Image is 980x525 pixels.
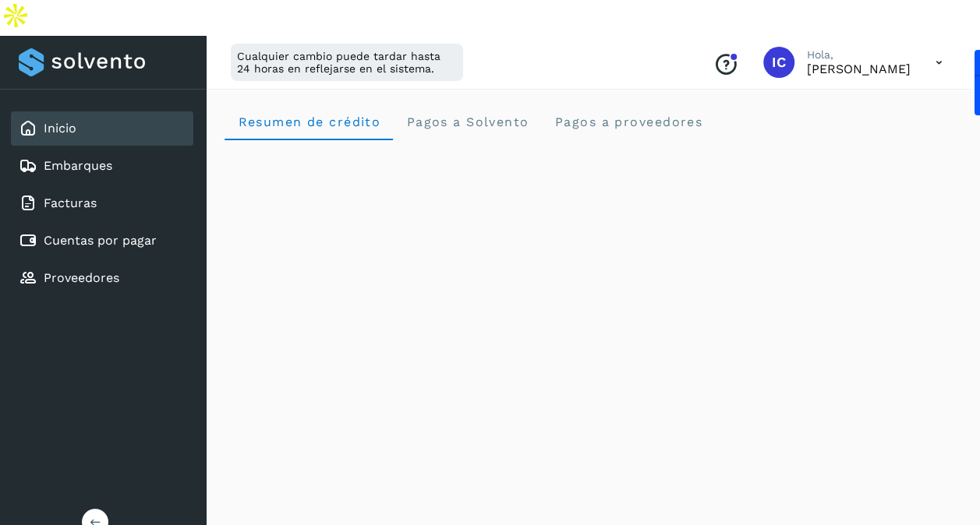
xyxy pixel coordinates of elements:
div: Proveedores [11,261,193,295]
a: Proveedores [44,270,119,285]
p: Isaac Cattan Kohab [807,62,911,76]
a: Embarques [44,158,112,173]
a: Inicio [44,121,76,136]
a: Cuentas por pagar [44,233,157,248]
div: Inicio [11,111,193,146]
div: Cualquier cambio puede tardar hasta 24 horas en reflejarse en el sistema. [231,44,463,81]
span: Pagos a Solvento [405,115,529,129]
a: Facturas [44,196,97,210]
span: Pagos a proveedores [554,115,702,129]
span: Resumen de crédito [237,115,380,129]
div: Embarques [11,149,193,183]
div: Cuentas por pagar [11,224,193,258]
div: Facturas [11,186,193,220]
p: Hola, [807,48,911,62]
